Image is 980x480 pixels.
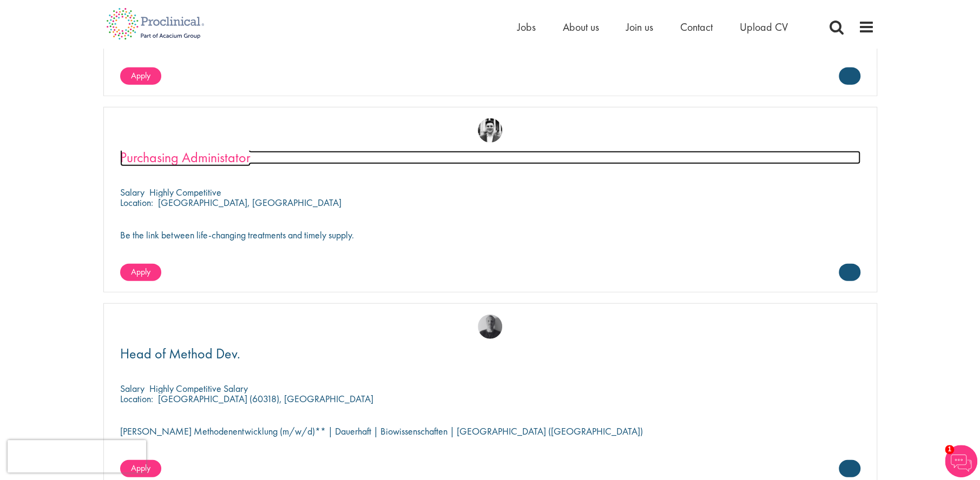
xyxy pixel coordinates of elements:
a: Join us [626,20,653,34]
span: Salary [120,186,144,198]
a: Head of Method Dev. [120,347,860,361]
span: 1 [945,445,954,454]
a: Purchasing Administator [120,151,860,164]
span: Salary [120,382,144,395]
a: Contact [680,20,713,34]
p: Be the link between life-changing treatments and timely supply. [120,230,860,240]
a: About us [563,20,599,34]
p: [PERSON_NAME] Methodenentwicklung (m/w/d)** | Dauerhaft | Biowissenschaften | [GEOGRAPHIC_DATA] (... [120,426,860,436]
span: Purchasing Administator [120,148,251,166]
p: Highly Competitive Salary [149,382,248,395]
span: Apply [131,462,150,474]
a: Apply [120,68,161,85]
p: [GEOGRAPHIC_DATA] (60318), [GEOGRAPHIC_DATA] [158,392,373,405]
span: Apply [131,266,150,277]
img: Chatbot [945,445,977,477]
span: Apply [131,70,150,81]
p: Highly Competitive [149,186,221,198]
p: [GEOGRAPHIC_DATA], [GEOGRAPHIC_DATA] [158,196,341,209]
span: Location: [120,392,153,405]
span: Location: [120,196,153,209]
span: Head of Method Dev. [120,344,240,363]
iframe: reCAPTCHA [8,440,146,472]
img: Edward Little [478,118,502,143]
img: Felix Zimmer [478,315,502,339]
a: Apply [120,264,161,281]
a: Jobs [517,20,536,34]
a: Upload CV [740,20,788,34]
